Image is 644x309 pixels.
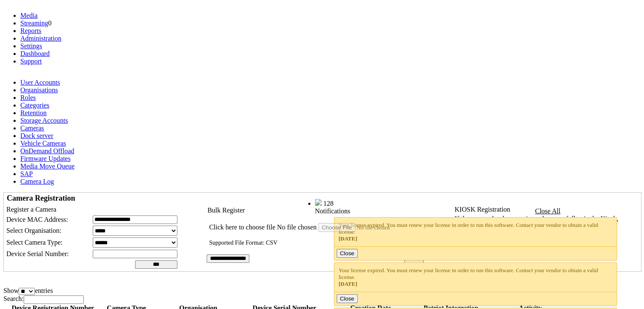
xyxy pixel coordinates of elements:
[6,227,61,234] span: Select Organisation:
[7,194,75,202] span: Camera Registration
[337,294,358,303] button: Close
[20,178,54,185] a: Camera Log
[20,50,50,57] a: Dashboard
[3,287,53,294] label: Show entries
[20,86,58,94] a: Organisations
[339,222,613,242] div: Your license expired. You must renew your license in order to run this software. Contact your ven...
[3,295,84,302] label: Search:
[20,19,48,27] a: Streaming
[20,12,38,19] a: Media
[191,199,298,206] span: Welcome, System Administrator (Administrator)
[48,19,52,27] span: 0
[6,206,56,213] span: Register a Camera
[20,102,49,109] a: Categories
[20,94,36,101] a: Roles
[20,117,68,124] a: Storage Accounts
[315,199,322,206] img: bell25.png
[339,235,357,242] span: [DATE]
[339,281,357,287] span: [DATE]
[323,200,334,207] span: 128
[20,155,71,162] a: Firmware Updates
[20,124,44,132] a: Cameras
[20,147,74,154] a: OnDemand Offload
[535,207,561,215] a: Close All
[20,35,61,42] a: Administration
[20,163,75,170] a: Media Move Queue
[20,140,66,147] a: Vehicle Cameras
[20,42,42,50] a: Settings
[20,109,47,116] a: Retention
[6,250,69,257] span: Device Serial Number:
[6,239,63,246] span: Select Camera Type:
[24,295,84,304] input: Search:
[337,249,358,258] button: Close
[339,267,613,287] div: Your license expired. You must renew your license in order to run this software. Contact your ven...
[20,27,41,34] a: Reports
[6,216,68,223] span: Device MAC Address:
[19,288,35,295] select: Showentries
[20,79,60,86] a: User Accounts
[20,132,53,139] a: Dock server
[20,170,33,177] a: SAP
[20,58,42,65] a: Support
[315,207,623,215] div: Notifications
